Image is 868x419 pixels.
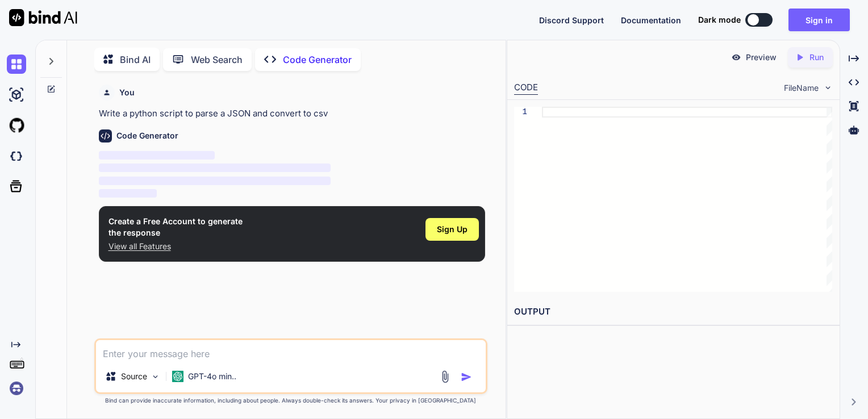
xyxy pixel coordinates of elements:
[99,107,486,120] p: Write a python script to parse a JSON and convert to csv
[7,85,26,104] img: ai-studio
[784,82,819,94] span: FileName
[437,224,468,235] span: Sign Up
[621,14,681,26] button: Documentation
[99,164,331,172] span: ‌
[99,189,157,198] span: ‌
[514,81,538,95] div: CODE
[151,372,160,382] img: Pick Models
[283,53,352,66] p: Code Generator
[9,9,77,26] img: Bind AI
[7,379,26,398] img: signin
[99,177,331,185] span: ‌
[191,53,243,66] p: Web Search
[507,299,839,325] h2: OUTPUT
[94,396,488,405] p: Bind can provide inaccurate information, including about people. Always double-check its answers....
[7,146,26,166] img: darkCloudIdeIcon
[698,14,741,26] span: Dark mode
[120,53,151,66] p: Bind AI
[108,241,243,252] p: View all Features
[188,371,236,382] p: GPT-4o min..
[172,371,183,382] img: GPT-4o mini
[731,52,741,62] img: preview
[7,55,26,74] img: chat
[461,371,472,383] img: icon
[788,9,850,31] button: Sign in
[439,370,452,383] img: attachment
[539,14,604,26] button: Discord Support
[746,52,777,63] p: Preview
[108,216,243,238] h1: Create a Free Account to generate the response
[621,15,681,25] span: Documentation
[7,116,26,135] img: githubLight
[823,83,833,93] img: chevron down
[514,107,527,118] div: 1
[121,371,147,382] p: Source
[539,15,604,25] span: Discord Support
[809,52,824,63] p: Run
[119,87,135,98] h6: You
[116,130,178,141] h6: Code Generator
[99,151,215,160] span: ‌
